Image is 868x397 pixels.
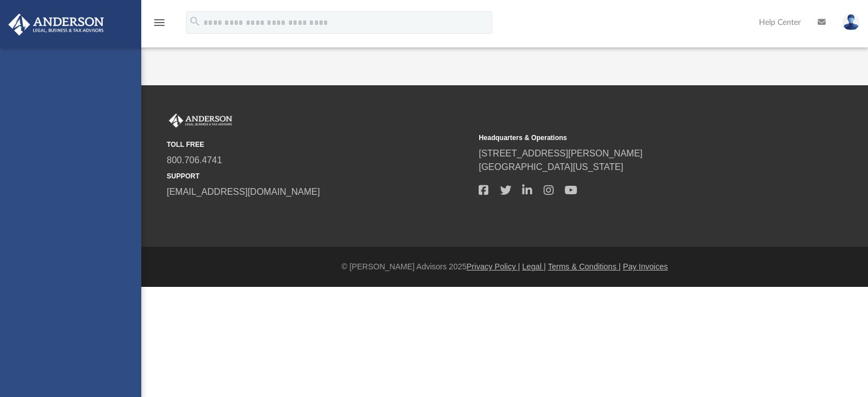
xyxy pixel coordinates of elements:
a: [EMAIL_ADDRESS][DOMAIN_NAME] [167,187,320,197]
img: Anderson Advisors Platinum Portal [5,14,107,36]
a: [GEOGRAPHIC_DATA][US_STATE] [479,162,623,172]
div: © [PERSON_NAME] Advisors 2025 [141,261,868,273]
small: SUPPORT [167,171,471,181]
i: menu [153,16,166,29]
a: Legal | [522,262,546,271]
img: User Pic [843,14,860,30]
small: Headquarters & Operations [479,133,783,143]
img: Anderson Advisors Platinum Portal [167,114,235,128]
a: Pay Invoices [623,262,667,271]
a: Terms & Conditions | [548,262,621,271]
a: Privacy Policy | [467,262,520,271]
a: menu [153,21,166,29]
a: [STREET_ADDRESS][PERSON_NAME] [479,149,643,158]
small: TOLL FREE [167,139,471,150]
a: 800.706.4741 [167,155,222,165]
i: search [189,15,201,28]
